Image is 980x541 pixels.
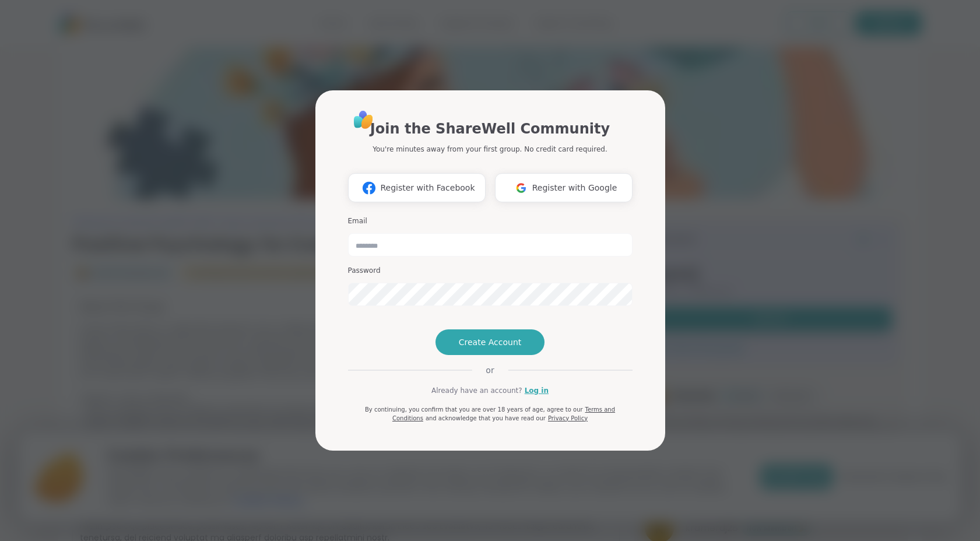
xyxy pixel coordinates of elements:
[495,173,633,202] button: Register with Google
[532,182,617,194] span: Register with Google
[348,173,486,202] button: Register with Facebook
[350,107,377,133] img: ShareWell Logo
[431,385,522,396] span: Already have an account?
[358,177,380,199] img: ShareWell Logomark
[380,182,475,194] span: Register with Facebook
[373,144,607,154] p: You're minutes away from your first group. No credit card required.
[510,177,532,199] img: ShareWell Logomark
[348,266,633,276] h3: Password
[365,406,583,413] span: By continuing, you confirm that you are over 18 years of age, agree to our
[548,415,588,421] a: Privacy Policy
[392,406,615,421] a: Terms and Conditions
[348,216,633,226] h3: Email
[472,364,508,376] span: or
[426,415,546,421] span: and acknowledge that you have read our
[459,336,522,348] span: Create Account
[370,118,610,139] h1: Join the ShareWell Community
[435,329,545,355] button: Create Account
[525,385,549,396] a: Log in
